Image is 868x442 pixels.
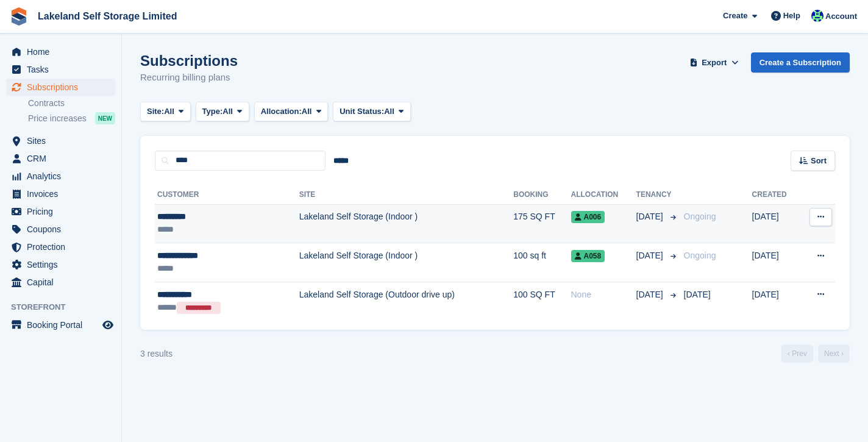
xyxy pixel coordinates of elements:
td: 100 SQ FT [513,282,571,320]
td: [DATE] [752,243,800,282]
button: Type: All [196,102,249,122]
span: [DATE] [636,249,666,262]
p: Recurring billing plans [140,71,238,85]
span: Account [825,10,857,23]
span: Price increases [28,113,87,124]
span: Storefront [11,301,121,313]
a: menu [6,150,115,167]
div: NEW [95,112,115,124]
th: Booking [513,185,571,205]
button: Site: All [140,102,191,122]
a: menu [6,132,115,149]
td: Lakeland Self Storage (Indoor ) [299,243,514,282]
a: menu [6,274,115,291]
h1: Subscriptions [140,52,238,69]
a: menu [6,203,115,220]
span: Sort [811,155,827,167]
span: All [302,105,312,118]
span: Coupons [27,221,100,238]
span: Invoices [27,185,100,202]
a: Lakeland Self Storage Limited [33,6,182,26]
td: 100 sq ft [513,243,571,282]
a: menu [6,221,115,238]
span: [DATE] [636,288,666,301]
th: Site [299,185,514,205]
th: Tenancy [636,185,679,205]
td: Lakeland Self Storage (Indoor ) [299,204,514,243]
span: Create [723,10,747,22]
td: 175 SQ FT [513,204,571,243]
span: Settings [27,256,100,273]
a: Previous [781,344,813,363]
span: Tasks [27,61,100,78]
span: CRM [27,150,100,167]
span: All [164,105,174,118]
a: Price increases NEW [28,112,115,125]
th: Allocation [571,185,636,205]
th: Customer [155,185,299,205]
nav: Page [779,344,852,363]
span: Help [783,10,800,22]
th: Created [752,185,800,205]
a: menu [6,256,115,273]
span: All [384,105,394,118]
span: Protection [27,238,100,255]
a: Next [818,344,850,363]
span: Home [27,43,100,60]
a: menu [6,185,115,202]
img: stora-icon-8386f47178a22dfd0bd8f6a31ec36ba5ce8667c1dd55bd0f319d3a0aa187defe.svg [10,7,28,26]
a: Contracts [28,98,115,109]
span: Booking Portal [27,316,100,333]
button: Export [688,52,741,73]
div: None [571,288,636,301]
span: Unit Status: [340,105,384,118]
a: menu [6,43,115,60]
span: [DATE] [684,290,711,299]
span: Analytics [27,168,100,185]
span: Export [702,57,727,69]
span: Pricing [27,203,100,220]
span: [DATE] [636,210,666,223]
span: All [222,105,233,118]
span: Ongoing [684,212,716,221]
a: menu [6,168,115,185]
td: [DATE] [752,204,800,243]
button: Allocation: All [254,102,329,122]
a: menu [6,79,115,96]
a: menu [6,316,115,333]
span: Site: [147,105,164,118]
a: menu [6,61,115,78]
span: Sites [27,132,100,149]
td: Lakeland Self Storage (Outdoor drive up) [299,282,514,320]
span: Type: [202,105,223,118]
span: Subscriptions [27,79,100,96]
td: [DATE] [752,282,800,320]
span: A058 [571,250,605,262]
a: Create a Subscription [751,52,850,73]
span: Allocation: [261,105,302,118]
img: Steve Aynsley [811,10,824,22]
a: Preview store [101,318,115,332]
button: Unit Status: All [333,102,410,122]
span: Ongoing [684,251,716,260]
span: A006 [571,211,605,223]
div: 3 results [140,348,173,360]
span: Capital [27,274,100,291]
a: menu [6,238,115,255]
